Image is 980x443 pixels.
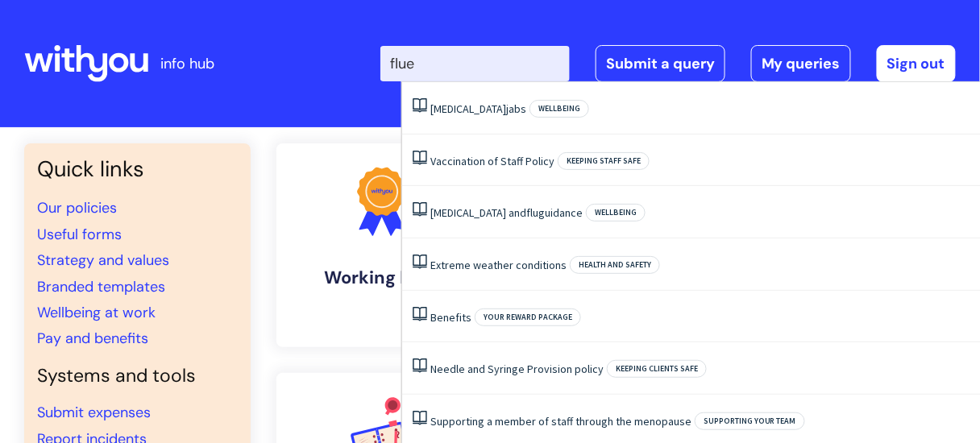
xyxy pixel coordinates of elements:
[289,267,474,288] h4: Working here
[430,101,526,116] a: [MEDICAL_DATA]jabs
[596,45,725,82] a: Submit a query
[37,225,122,244] a: Useful forms
[37,403,151,422] a: Submit expenses
[160,51,214,77] p: info hub
[430,258,567,272] a: Extreme weather conditions
[380,46,570,81] input: Search
[430,101,506,116] span: [MEDICAL_DATA]
[586,204,646,221] span: Wellbeing
[526,205,538,220] span: flu
[37,303,156,322] a: Wellbeing at work
[607,360,707,378] span: Keeping clients safe
[37,156,238,182] h3: Quick links
[37,250,169,270] a: Strategy and values
[430,362,604,376] a: Needle and Syringe Provision policy
[37,365,238,387] h4: Systems and tools
[430,414,691,429] a: Supporting a member of staff through the menopause
[37,329,148,348] a: Pay and benefits
[570,256,660,274] span: Health and safety
[380,45,956,82] div: | -
[37,277,165,296] a: Branded templates
[430,154,554,168] a: Vaccination of Staff Policy
[430,205,583,220] a: [MEDICAL_DATA] andfluguidance
[695,412,805,430] span: Supporting your team
[877,45,956,82] a: Sign out
[37,198,117,217] a: Our policies
[475,308,581,326] span: Your reward package
[529,100,589,118] span: Wellbeing
[558,152,650,170] span: Keeping staff safe
[751,45,851,82] a: My queries
[430,310,471,325] a: Benefits
[276,143,487,347] a: Working here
